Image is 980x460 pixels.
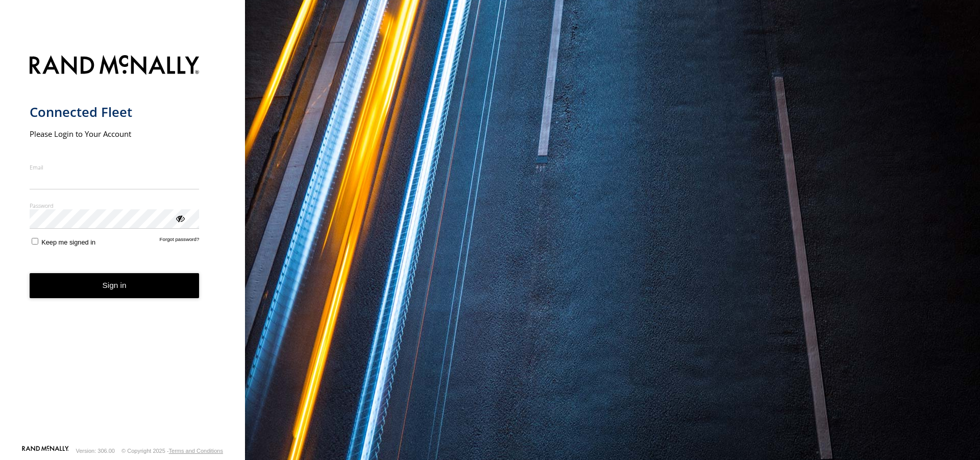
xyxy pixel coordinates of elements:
a: Terms and Conditions [169,448,223,454]
label: Email [30,163,200,171]
input: Keep me signed in [32,238,38,245]
label: Password [30,202,200,209]
h2: Please Login to Your Account [30,129,200,139]
form: main [30,49,216,445]
span: Keep me signed in [41,238,95,246]
img: Rand McNally [30,53,200,79]
a: Forgot password? [160,236,200,246]
a: Visit our Website [22,446,69,456]
div: ViewPassword [175,213,185,223]
h1: Connected Fleet [30,104,200,120]
div: Version: 306.00 [76,448,115,454]
button: Sign in [30,273,200,298]
div: © Copyright 2025 - [121,448,223,454]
